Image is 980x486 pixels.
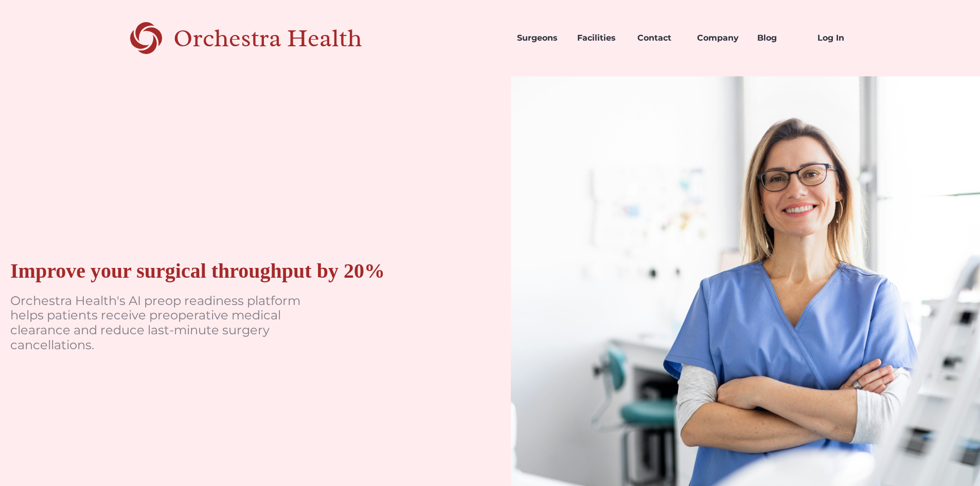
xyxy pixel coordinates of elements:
[10,294,319,353] p: Orchestra Health's AI preop readiness platform helps patients receive preoperative medical cleara...
[749,21,809,56] a: Blog
[569,21,629,56] a: Facilities
[509,21,569,56] a: Surgeons
[689,21,749,56] a: Company
[173,28,398,49] div: Orchestra Health
[10,259,385,283] div: Improve your surgical throughput by 20%
[629,21,689,56] a: Contact
[809,21,869,56] a: Log In
[111,21,398,56] a: home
